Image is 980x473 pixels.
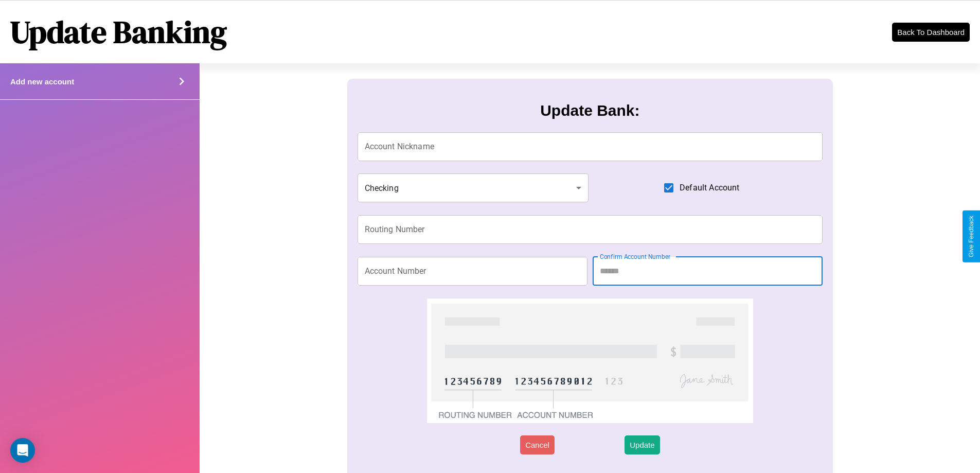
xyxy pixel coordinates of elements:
[968,216,975,257] div: Give Feedback
[540,102,639,119] h3: Update Bank:
[358,173,589,202] div: Checking
[520,435,555,454] button: Cancel
[892,23,970,42] button: Back To Dashboard
[600,252,670,261] label: Confirm Account Number
[10,11,227,53] h1: Update Banking
[10,77,74,86] h4: Add new account
[10,438,35,463] div: Open Intercom Messenger
[427,299,753,423] img: check
[625,435,660,454] button: Update
[680,182,739,194] span: Default Account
